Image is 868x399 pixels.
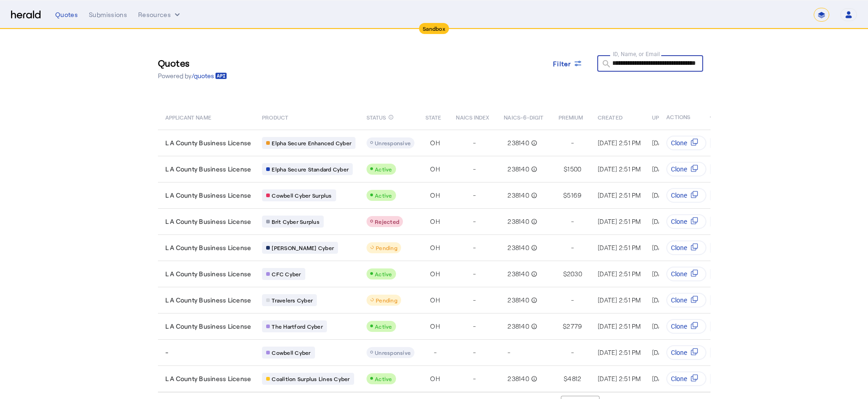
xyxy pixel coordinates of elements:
span: [DATE] 2:51 PM [598,139,641,147]
span: L A County Business License [165,269,251,279]
span: [DATE] 2:52 PM [652,348,697,356]
span: - [434,348,437,357]
mat-icon: info_outline [388,112,394,122]
button: Clone [667,293,707,308]
span: [DATE] 2:52 PM [652,191,697,199]
span: L A County Business License [165,296,251,305]
span: Coalition Surplus Lines Cyber [272,375,350,382]
span: - [473,191,476,200]
mat-icon: info_outline [529,322,537,331]
span: [DATE] 2:51 PM [598,270,641,278]
span: $ [563,269,567,279]
span: - [473,322,476,331]
button: Clone [667,267,707,281]
img: Herald Logo [11,11,41,19]
mat-icon: info_outline [529,296,537,305]
span: Unresponsive [375,140,411,146]
button: Clone [667,371,707,386]
button: Clone [667,345,707,360]
span: CREATED [598,112,623,121]
button: Clone [667,240,707,255]
span: OH [430,296,440,305]
span: 238140 [507,165,529,174]
span: - [571,217,574,226]
span: L A County Business License [165,191,251,200]
span: $ [564,374,567,383]
h3: Quotes [158,57,227,69]
span: STATUS [367,112,386,121]
span: 2779 [566,322,582,331]
th: ACTIONS [659,104,711,130]
button: Clone [667,188,707,203]
span: [DATE] 2:51 PM [598,217,641,225]
span: [DATE] 3:21 PM [652,375,695,382]
span: - [473,348,476,357]
mat-icon: info_outline [529,374,537,383]
span: L A County Business License [165,374,251,383]
span: 4812 [567,374,581,383]
span: Active [375,192,392,199]
span: [DATE] 2:55 PM [652,139,697,147]
span: - [165,348,169,357]
span: STATE [425,112,441,121]
span: [DATE] 2:51 PM [598,244,641,251]
span: [PERSON_NAME] Cyber [272,244,334,251]
mat-icon: info_outline [529,217,537,226]
button: Clone [667,319,707,334]
span: [DATE] 2:51 PM [598,375,641,382]
span: [DATE] 2:51 PM [598,348,641,356]
p: Powered by [158,71,227,80]
span: NAICS-6-DIGIT [504,112,543,121]
span: 1500 [567,165,581,174]
span: OH [430,138,440,148]
span: PRODUCT [262,112,288,121]
span: L A County Business License [165,243,251,252]
span: 238140 [507,191,529,200]
mat-icon: info_outline [529,165,537,174]
span: [DATE] 2:51 PM [598,322,641,330]
span: - [571,243,574,252]
mat-icon: info_outline [529,138,537,148]
span: OH [430,165,440,174]
span: [DATE] 2:51 PM [652,217,695,225]
span: UPDATED [652,112,676,121]
button: Resources dropdown menu [138,10,182,19]
span: Clone [671,322,687,331]
span: L A County Business License [165,322,251,331]
span: Clone [671,191,687,200]
span: Cowbell Cyber Surplus [272,192,332,199]
span: Cowbell Cyber [272,349,310,356]
span: - [473,374,476,383]
div: Submissions [89,10,127,19]
mat-icon: info_outline [529,243,537,252]
span: Clone [671,138,687,148]
span: - [473,217,476,226]
span: Active [375,323,392,330]
span: Clone [671,217,687,226]
span: - [571,138,574,148]
span: [DATE] 2:51 PM [652,244,695,251]
span: - [473,165,476,174]
span: - [571,296,574,305]
button: Clone [667,136,707,150]
span: OH [430,243,440,252]
span: Filter [553,59,571,68]
span: [DATE] 2:51 PM [598,165,641,173]
span: OH [430,269,440,279]
button: Clone [667,214,707,229]
span: [DATE] 2:55 PM [652,165,697,173]
button: Filter [546,55,590,72]
span: 238140 [507,217,529,226]
span: [DATE] 2:51 PM [652,322,695,330]
span: - [473,243,476,252]
span: - [473,269,476,279]
span: 238140 [507,322,529,331]
span: L A County Business License [165,138,251,148]
mat-icon: info_outline [529,269,537,279]
span: 238140 [507,269,529,279]
span: [DATE] 2:51 PM [652,296,695,304]
span: Clone [671,296,687,305]
span: Travelers Cyber [272,296,313,304]
span: Rejected [375,218,399,225]
span: Unresponsive [375,349,411,356]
